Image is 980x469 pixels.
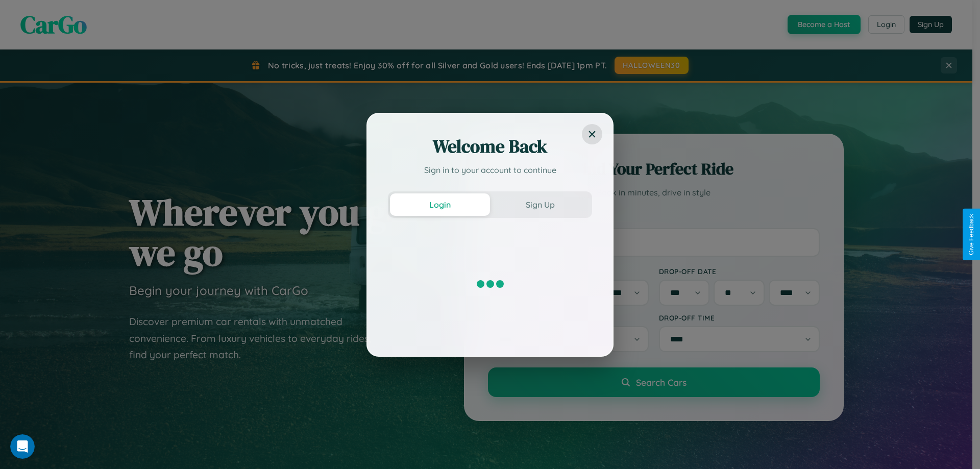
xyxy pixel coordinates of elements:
p: Sign in to your account to continue [388,164,592,176]
button: Sign Up [490,193,590,216]
button: Login [390,193,490,216]
div: Give Feedback [968,214,975,255]
iframe: Intercom live chat [10,434,35,459]
h2: Welcome Back [388,134,592,159]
